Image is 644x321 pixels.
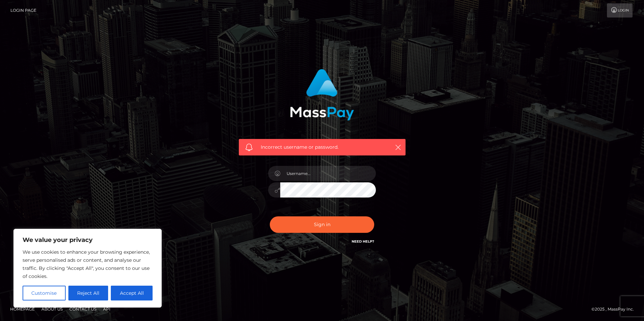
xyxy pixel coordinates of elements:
[111,286,153,300] button: Accept All
[591,306,639,313] div: © 2025 , MassPay Inc.
[261,144,384,151] span: Incorrect username or password.
[39,304,65,314] a: About Us
[100,304,113,314] a: API
[290,69,354,120] img: MassPay Login
[23,236,153,244] p: We value your privacy
[13,229,162,308] div: We value your privacy
[10,3,36,17] a: Login Page
[68,286,108,300] button: Reject All
[23,286,66,300] button: Customise
[270,216,374,233] button: Sign in
[23,248,153,280] p: We use cookies to enhance your browsing experience, serve personalised ads or content, and analys...
[7,304,37,314] a: Homepage
[352,239,374,244] a: Need Help?
[607,3,633,17] a: Login
[280,166,376,181] input: Username...
[67,304,99,314] a: Contact Us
